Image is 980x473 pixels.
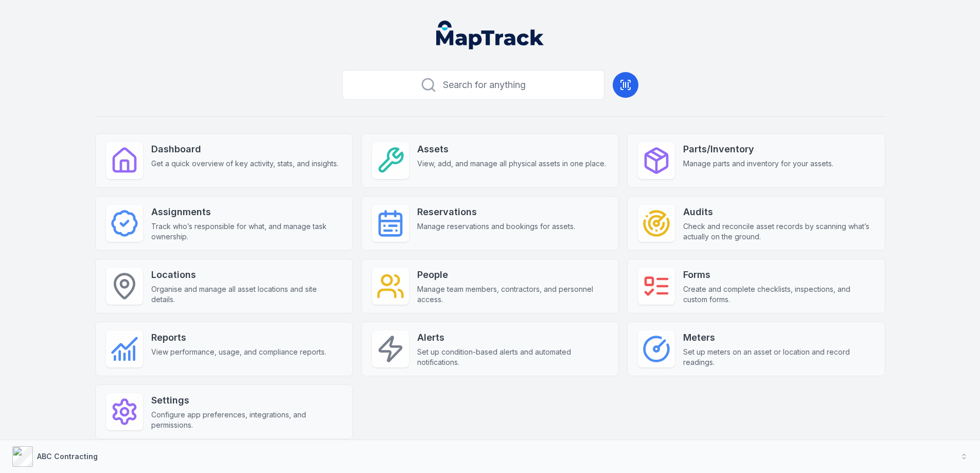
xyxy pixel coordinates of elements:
[95,259,353,313] a: LocationsOrganise and manage all asset locations and site details.
[95,322,353,376] a: ReportsView performance, usage, and compliance reports.
[361,133,619,188] a: AssetsView, add, and manage all physical assets in one place.
[95,196,353,251] a: AssignmentsTrack who’s responsible for what, and manage task ownership.
[683,268,874,282] strong: Forms
[683,284,874,305] span: Create and complete checklists, inspections, and custom forms.
[683,142,833,156] strong: Parts/Inventory
[151,410,342,430] span: Configure app preferences, integrations, and permissions.
[151,142,338,156] strong: Dashboard
[417,159,606,169] span: View, add, and manage all physical assets in one place.
[683,159,833,169] span: Manage parts and inventory for your assets.
[151,284,342,305] span: Organise and manage all asset locations and site details.
[683,221,874,242] span: Check and reconcile asset records by scanning what’s actually on the ground.
[683,347,874,367] span: Set up meters on an asset or location and record readings.
[627,322,885,376] a: MetersSet up meters on an asset or location and record readings.
[627,259,885,313] a: FormsCreate and complete checklists, inspections, and custom forms.
[627,196,885,251] a: AuditsCheck and reconcile asset records by scanning what’s actually on the ground.
[95,384,353,439] a: SettingsConfigure app preferences, integrations, and permissions.
[443,78,526,92] span: Search for anything
[37,452,98,461] strong: ABC Contracting
[342,70,604,100] button: Search for anything
[627,133,885,188] a: Parts/InventoryManage parts and inventory for your assets.
[683,330,874,345] strong: Meters
[417,284,608,305] span: Manage team members, contractors, and personnel access.
[417,268,608,282] strong: People
[417,347,608,367] span: Set up condition-based alerts and automated notifications.
[151,268,342,282] strong: Locations
[151,330,326,345] strong: Reports
[151,221,342,242] span: Track who’s responsible for what, and manage task ownership.
[420,21,561,49] nav: Global
[417,142,606,156] strong: Assets
[361,259,619,313] a: PeopleManage team members, contractors, and personnel access.
[683,205,874,219] strong: Audits
[151,393,342,408] strong: Settings
[95,133,353,188] a: DashboardGet a quick overview of key activity, stats, and insights.
[361,322,619,376] a: AlertsSet up condition-based alerts and automated notifications.
[417,205,575,219] strong: Reservations
[417,330,608,345] strong: Alerts
[151,347,326,357] span: View performance, usage, and compliance reports.
[417,221,575,232] span: Manage reservations and bookings for assets.
[151,159,338,169] span: Get a quick overview of key activity, stats, and insights.
[361,196,619,251] a: ReservationsManage reservations and bookings for assets.
[151,205,342,219] strong: Assignments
